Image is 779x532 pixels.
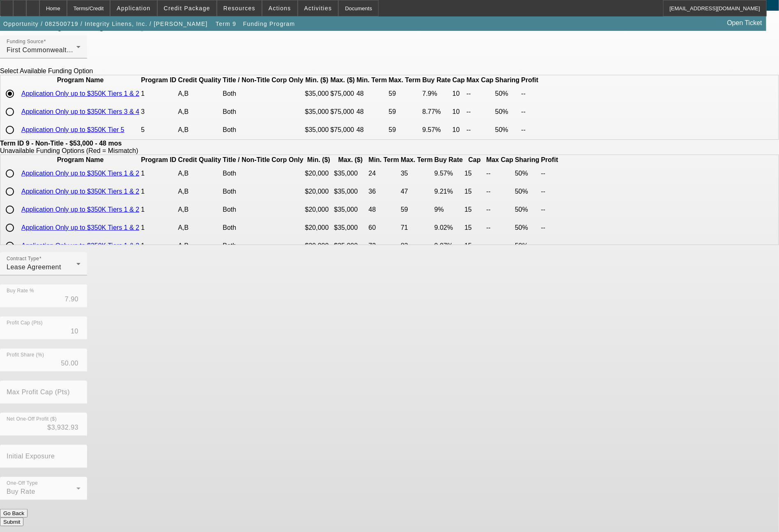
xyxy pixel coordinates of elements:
[464,219,485,236] td: 15
[486,183,514,200] td: --
[298,0,338,16] button: Activities
[222,121,270,139] td: Both
[7,453,55,460] mat-label: Initial Exposure
[486,219,514,236] td: --
[434,201,463,218] td: 9%
[178,76,222,84] th: Credit Quality
[21,126,124,133] a: Application Only up to $350K Tier 5
[21,242,139,249] a: Application Only up to $350K Tiers 1 & 2
[305,85,329,102] td: $35,000
[515,219,540,236] td: 50%
[305,201,333,218] td: $20,000
[521,85,539,102] td: --
[422,76,451,84] th: Buy Rate
[21,76,140,84] th: Program Name
[541,237,559,254] td: --
[222,85,270,102] td: Both
[7,352,44,358] mat-label: Profit Share (%)
[464,237,485,254] td: 15
[21,90,139,97] a: Application Only up to $350K Tiers 1 & 2
[140,85,177,102] td: 1
[541,219,559,236] td: --
[7,320,43,326] mat-label: Profit Cap (Pts)
[178,103,222,120] td: A,B
[422,121,451,139] td: 9.57%
[466,103,494,120] td: --
[305,121,329,139] td: $35,000
[217,0,262,16] button: Resources
[422,103,451,120] td: 8.77%
[140,237,177,254] td: 1
[7,264,61,271] span: Lease Agreement
[21,206,139,213] a: Application Only up to $350K Tiers 1 & 2
[434,183,463,200] td: 9.21%
[521,103,539,120] td: --
[333,165,367,182] td: $35,000
[178,237,222,254] td: A,B
[452,121,465,139] td: 10
[110,0,156,16] button: Application
[466,76,494,84] th: Max Cap
[368,156,400,164] th: Min. Term
[140,121,177,139] td: 5
[495,103,520,120] td: 50%
[243,21,295,27] span: Funding Program
[486,165,514,182] td: --
[521,121,539,139] td: --
[305,76,329,84] th: Min. ($)
[434,237,463,254] td: 9.07%
[515,237,540,254] td: 50%
[333,156,367,164] th: Max. ($)
[7,389,70,396] mat-label: Max Profit Cap (Pts)
[486,201,514,218] td: --
[368,219,400,236] td: 60
[222,183,270,200] td: Both
[464,156,485,164] th: Cap
[178,183,222,200] td: A,B
[356,76,387,84] th: Min. Term
[495,85,520,102] td: 50%
[305,219,333,236] td: $20,000
[178,219,222,236] td: A,B
[164,5,210,12] span: Credit Package
[400,183,433,200] td: 47
[21,224,139,231] a: Application Only up to $350K Tiers 1 & 2
[330,103,356,120] td: $75,000
[7,288,34,294] mat-label: Buy Rate %
[333,237,367,254] td: $35,000
[400,165,433,182] td: 35
[368,183,400,200] td: 36
[140,219,177,236] td: 1
[7,481,38,486] mat-label: One-Off Type
[541,156,559,164] th: Profit
[452,76,465,84] th: Cap
[368,165,400,182] td: 24
[222,165,270,182] td: Both
[222,76,270,84] th: Title / Non-Title
[7,416,57,422] mat-label: Net One-Off Profit ($)
[368,237,400,254] td: 72
[515,201,540,218] td: 50%
[495,76,520,84] th: Sharing
[434,165,463,182] td: 9.57%
[515,156,540,164] th: Sharing
[495,121,520,139] td: 50%
[140,165,177,182] td: 1
[541,201,559,218] td: --
[222,201,270,218] td: Both
[140,76,177,84] th: Program ID
[213,16,239,31] button: Term 9
[400,156,433,164] th: Max. Term
[140,183,177,200] td: 1
[515,165,540,182] td: 50%
[241,16,297,31] button: Funding Program
[140,103,177,120] td: 3
[305,103,329,120] td: $35,000
[140,156,177,164] th: Program ID
[222,237,270,254] td: Both
[305,183,333,200] td: $20,000
[222,103,270,120] td: Both
[486,156,514,164] th: Max Cap
[434,219,463,236] td: 9.02%
[464,201,485,218] td: 15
